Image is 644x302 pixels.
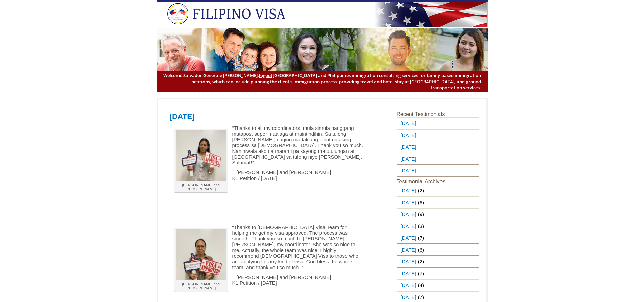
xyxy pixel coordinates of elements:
[397,232,418,243] a: [DATE]
[397,244,479,256] li: (6)
[170,125,364,165] p: “Thanks to all my coordinators, mula simula hanggang matapos, super maalaga at maintindihin. Sa t...
[397,268,418,279] a: [DATE]
[397,244,418,255] a: [DATE]
[397,220,418,232] a: [DATE]
[397,109,479,117] h3: Recent Testimonials
[397,197,418,208] a: [DATE]
[176,183,226,191] p: [PERSON_NAME] and [PERSON_NAME]
[163,72,481,91] span: [GEOGRAPHIC_DATA] and Philippines immigration consulting services for family based immigration pe...
[397,153,418,164] a: [DATE]
[397,256,479,268] li: (2)
[163,72,272,78] span: Welcome Salvador Generale [PERSON_NAME],
[397,185,418,196] a: [DATE]
[397,141,418,153] a: [DATE]
[397,280,418,291] a: [DATE]
[176,130,226,181] img: Michael and Loida
[397,208,479,220] li: (9)
[397,185,479,196] li: (2)
[397,268,479,279] li: (7)
[232,274,331,286] span: – [PERSON_NAME] and [PERSON_NAME] K1 Petition / [DATE]
[397,220,479,232] li: (3)
[397,118,418,129] a: [DATE]
[397,279,479,291] li: (4)
[259,72,272,78] a: logout
[397,256,418,267] a: [DATE]
[397,165,418,176] a: [DATE]
[397,196,479,208] li: (6)
[397,209,418,220] a: [DATE]
[176,229,226,280] img: Gregory and Joan
[170,112,195,121] a: [DATE]
[232,169,331,181] span: – [PERSON_NAME] and [PERSON_NAME] K1 Petition / [DATE]
[397,232,479,244] li: (7)
[176,282,226,290] p: [PERSON_NAME] and [PERSON_NAME]
[170,224,364,270] p: “Thanks to [DEMOGRAPHIC_DATA] Visa Team for helping me get my visa approved. The process was smoo...
[397,177,479,185] h3: Testimonial Archives
[397,130,418,141] a: [DATE]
